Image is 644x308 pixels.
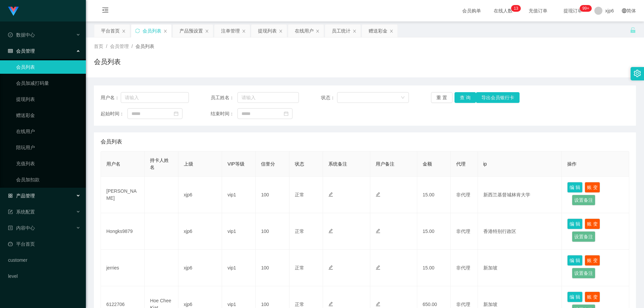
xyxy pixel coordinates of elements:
i: 图标: close [389,29,393,33]
div: 赠送彩金 [369,24,387,37]
button: 编 辑 [567,219,583,229]
i: 图标: edit [376,265,380,270]
span: 代理 [456,161,466,167]
div: 产品预设置 [179,24,203,37]
button: 设置备注 [572,195,595,205]
span: ip [483,161,487,167]
img: logo.9652507e.png [8,7,19,16]
button: 查 询 [454,92,476,103]
td: vip1 [222,250,256,286]
input: 请输入 [121,92,189,103]
span: 正常 [295,229,304,234]
span: 用户名 [106,161,120,167]
i: 图标: close [353,29,357,33]
a: customer [8,253,80,267]
sup: 185 [580,5,592,12]
span: 用户名： [101,94,121,101]
span: 操作 [567,161,577,167]
i: 图标: setting [634,70,641,77]
td: jerries [101,250,145,286]
span: 系统备注 [328,161,347,167]
i: 图标: edit [328,265,333,270]
td: 新西兰基督城林肯大学 [478,177,562,213]
button: 编 辑 [567,292,583,302]
button: 账 变 [585,255,600,266]
p: 1 [514,5,516,12]
i: 图标: close [316,29,320,33]
td: xjp6 [178,250,222,286]
a: level [8,269,80,283]
td: xjp6 [178,213,222,250]
a: 图标: dashboard平台首页 [8,237,80,251]
a: 会员加减打码量 [16,76,80,90]
button: 账 变 [585,219,600,229]
td: Hongks9879 [101,213,145,250]
button: 设置备注 [572,231,595,242]
i: 图标: appstore-o [8,193,13,198]
td: 100 [256,250,289,286]
td: [PERSON_NAME] [101,177,145,213]
i: 图标: check-circle-o [8,33,13,37]
span: 非代理 [456,302,470,307]
span: 结束时间： [211,110,237,117]
span: 正常 [295,192,304,197]
a: 充值列表 [16,157,80,170]
span: VIP等级 [227,161,245,167]
i: 图标: down [401,96,405,100]
td: 15.00 [417,250,451,286]
span: 信誉分 [261,161,275,167]
button: 编 辑 [567,182,583,193]
i: 图标: edit [376,302,380,306]
td: 100 [256,177,289,213]
a: 在线用户 [16,125,80,138]
span: 金额 [423,161,432,167]
button: 设置备注 [572,268,595,279]
span: 首页 [94,44,103,49]
i: 图标: sync [135,28,140,33]
td: 香港特别行政区 [478,213,562,250]
td: 新加坡 [478,250,562,286]
div: 会员列表 [143,24,161,37]
span: 产品管理 [8,193,35,198]
td: vip1 [222,177,256,213]
input: 请输入 [237,92,299,103]
button: 编 辑 [567,255,583,266]
span: 系统配置 [8,209,35,214]
span: 充值订单 [525,8,551,13]
span: 上级 [184,161,193,167]
span: 内容中心 [8,225,35,231]
i: 图标: close [242,29,246,33]
a: 会员加扣款 [16,173,80,186]
i: 图标: close [279,29,283,33]
i: 图标: close [122,29,126,33]
div: 员工统计 [332,24,351,37]
i: 图标: form [8,209,13,214]
i: 图标: edit [328,192,333,197]
button: 重 置 [431,92,452,103]
i: 图标: edit [328,302,333,306]
span: 提现订单 [560,8,586,13]
div: 在线用户 [295,24,314,37]
button: 账 变 [585,292,600,302]
a: 赠送彩金 [16,109,80,122]
span: 正常 [295,265,304,270]
td: vip1 [222,213,256,250]
i: 图标: edit [376,229,380,233]
i: 图标: calendar [284,111,288,116]
span: 非代理 [456,265,470,270]
div: 平台首页 [101,24,120,37]
span: 数据中心 [8,32,35,38]
span: 会员列表 [101,138,122,146]
span: 会员管理 [110,44,129,49]
span: / [106,44,107,49]
span: 会员管理 [8,48,35,54]
i: 图标: edit [328,229,333,233]
span: 持卡人姓名 [150,158,169,170]
i: 图标: close [163,29,167,33]
div: 提现列表 [258,24,277,37]
td: 100 [256,213,289,250]
i: 图标: profile [8,226,13,230]
span: 状态： [321,94,337,101]
p: 3 [516,5,518,12]
i: 图标: close [205,29,209,33]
